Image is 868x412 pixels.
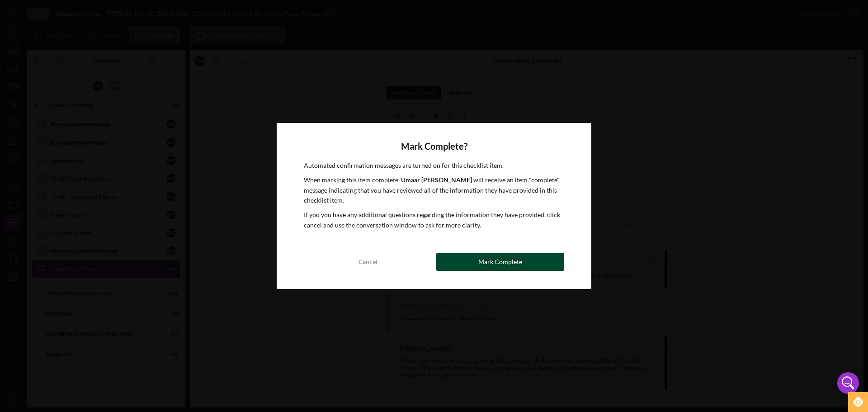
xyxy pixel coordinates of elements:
[304,175,564,205] p: When marking this item complete, will receive an item "complete" message indicating that you have...
[436,253,564,271] button: Mark Complete
[478,253,522,271] div: Mark Complete
[359,253,377,271] div: Cancel
[304,161,564,170] p: Automated confirmation messages are turned on for this checklist item.
[304,253,432,271] button: Cancel
[401,176,472,184] b: Umaar [PERSON_NAME]
[837,372,859,394] div: Open Intercom Messenger
[304,141,564,152] h4: Mark Complete?
[304,210,564,230] p: If you you have any additional questions regarding the information they have provided, click canc...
